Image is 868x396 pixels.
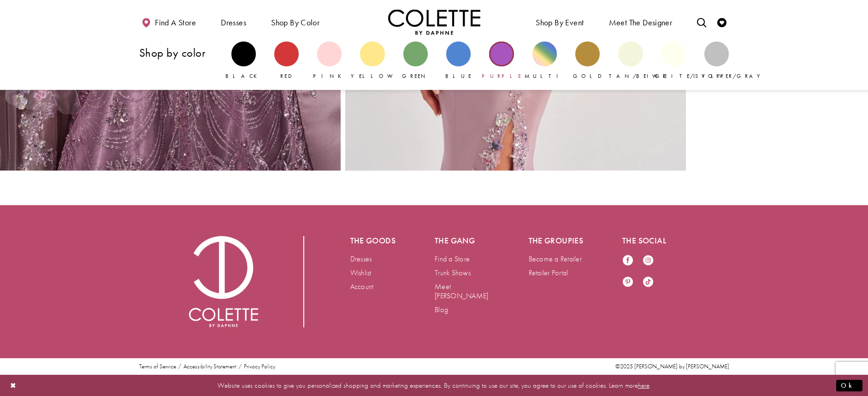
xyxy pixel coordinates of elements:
a: Meet [PERSON_NAME] [435,282,488,301]
span: Shop By Event [536,18,584,27]
span: Tan/Beige [609,72,667,80]
span: White/Ivory [652,72,729,80]
img: Colette by Daphne [388,9,480,35]
a: Become a Retailer [529,254,582,264]
span: Dresses [218,9,248,35]
a: Visit our TikTok - Opens in new tab [643,276,654,289]
a: Accessibility Statement [183,363,236,370]
a: Pink [317,41,342,80]
span: Purple [482,72,521,80]
span: Gold [573,72,602,80]
a: Find a Store [435,254,470,264]
span: Yellow [351,72,397,80]
a: Silver/Gray [704,41,729,80]
a: Check Wishlist [715,9,729,35]
a: Visit our Facebook - Opens in new tab [622,254,633,267]
a: Visit Home Page [388,9,480,35]
span: Red [280,72,292,80]
a: Purple [489,41,514,80]
span: Meet the designer [609,18,673,27]
span: Multi [525,72,564,80]
span: Pink [313,72,346,80]
span: Shop by color [269,9,322,35]
a: Terms of Service [139,363,176,370]
h5: The social [622,236,679,245]
a: Trunk Shows [435,268,471,278]
img: Colette by Daphne [189,236,258,327]
a: Account [350,282,374,291]
a: Privacy Policy [244,363,275,370]
a: Wishlist [350,268,372,278]
h5: The goods [350,236,398,245]
span: Blue [445,72,472,80]
a: Blog [435,305,448,314]
a: Visit Colette by Daphne Homepage [189,236,258,327]
h5: The groupies [529,236,586,245]
button: Submit Dialog [836,379,862,391]
h5: The gang [435,236,492,245]
p: Website uses cookies to give you personalized shopping and marketing experiences. By continuing t... [66,379,802,391]
a: Gold [575,41,600,80]
a: Visit our Pinterest - Opens in new tab [622,276,633,289]
span: Shop by color [271,18,319,27]
a: Blue [446,41,471,80]
a: Meet the designer [607,9,675,35]
a: here [638,380,650,390]
ul: Follow us [618,250,667,293]
span: Find a store [155,18,196,27]
a: White/Ivory [661,41,686,80]
a: Red [274,41,299,80]
a: Multi [532,41,557,80]
a: Visit our Instagram - Opens in new tab [643,254,654,267]
a: Black [231,41,256,80]
h3: Shop by color [139,47,222,59]
a: Dresses [350,254,372,264]
span: Green [402,72,429,80]
a: Tan/Beige [618,41,643,80]
a: Retailer Portal [529,268,568,278]
span: Dresses [221,18,246,27]
span: Shop By Event [533,9,586,35]
a: Green [403,41,428,80]
ul: Post footer menu [136,363,279,370]
button: Close Dialog [6,377,21,393]
a: Yellow [360,41,384,80]
span: ©2025 [PERSON_NAME] by [PERSON_NAME] [615,362,729,370]
a: Find a store [139,9,198,35]
span: Black [225,72,262,80]
span: Silver/Gray [695,72,765,80]
a: Toggle search [695,9,709,35]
